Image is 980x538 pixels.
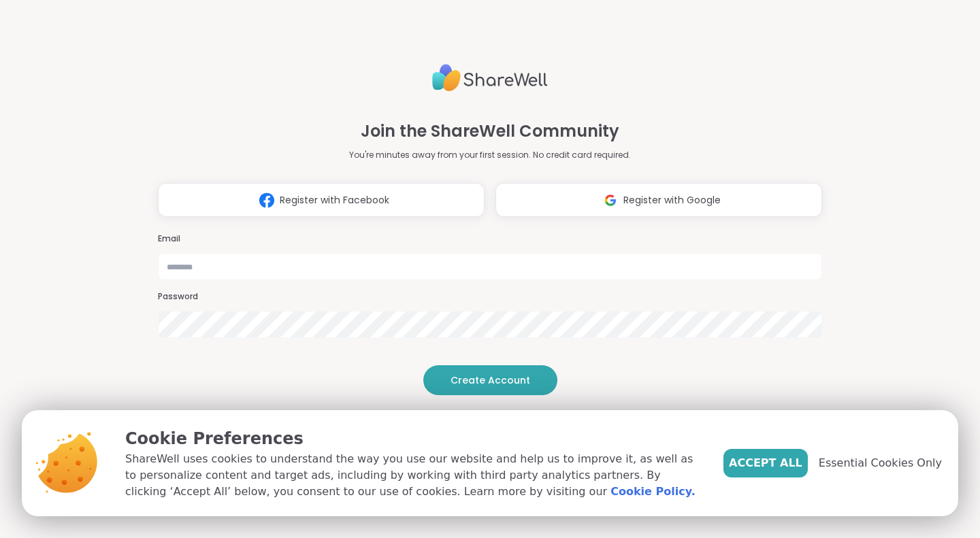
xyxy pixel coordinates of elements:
span: Register with Google [623,193,721,207]
button: Create Account [423,365,557,395]
span: or [469,406,511,420]
span: Create Account [451,373,530,387]
p: Cookie Preferences [125,426,702,451]
p: ShareWell uses cookies to understand the way you use our website and help us to improve it, as we... [125,451,702,500]
h1: Join the ShareWell Community [361,119,619,144]
button: Accept All [723,449,808,477]
a: Cookie Policy. [610,484,695,500]
img: ShareWell Logo [432,58,548,97]
p: You're minutes away from your first session. No credit card required. [349,149,631,161]
span: Register with Facebook [280,193,389,207]
button: Register with Facebook [158,183,485,217]
h3: Email [158,233,822,245]
span: Accept All [729,455,802,471]
span: Essential Cookies Only [819,455,942,471]
img: ShareWell Logomark [254,188,280,213]
img: ShareWell Logomark [598,188,623,213]
h3: Password [158,291,822,303]
button: Register with Google [495,183,822,217]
